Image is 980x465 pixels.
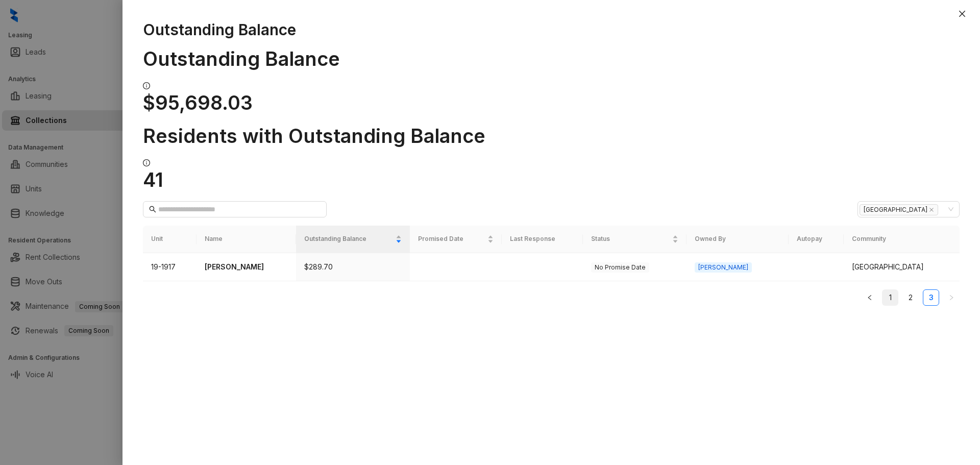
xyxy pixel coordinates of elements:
[943,289,960,306] button: right
[502,226,583,253] th: Last Response
[143,124,960,148] h1: Residents with Outstanding Balance
[205,261,288,273] p: [PERSON_NAME]
[583,226,686,253] th: Status
[197,226,296,253] th: Name
[958,10,966,18] span: close
[687,226,789,253] th: Owned By
[862,289,878,306] button: left
[929,207,934,212] span: close
[860,204,938,215] span: [GEOGRAPHIC_DATA]
[882,289,898,306] li: 1
[852,261,952,273] div: [GEOGRAPHIC_DATA]
[143,20,960,39] h1: Outstanding Balance
[143,159,150,166] span: info-circle
[867,295,873,301] span: left
[903,290,918,305] a: 2
[695,262,752,273] span: [PERSON_NAME]
[143,82,150,89] span: info-circle
[143,253,197,281] td: 19-1917
[143,47,960,70] h1: Outstanding Balance
[591,234,670,244] span: Status
[143,168,960,191] h1: 41
[143,226,197,253] th: Unit
[418,234,485,244] span: Promised Date
[923,290,939,305] a: 3
[956,8,968,20] button: Close
[149,206,156,213] span: search
[296,253,410,281] td: $289.70
[304,234,394,244] span: Outstanding Balance
[789,226,844,253] th: Autopay
[943,289,960,306] li: Next Page
[902,289,919,306] li: 2
[143,91,960,114] h1: $95,698.03
[883,290,898,305] a: 1
[948,295,954,301] span: right
[591,262,649,273] span: No Promise Date
[923,289,939,306] li: 3
[862,289,878,306] li: Previous Page
[844,226,960,253] th: Community
[410,226,502,253] th: Promised Date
